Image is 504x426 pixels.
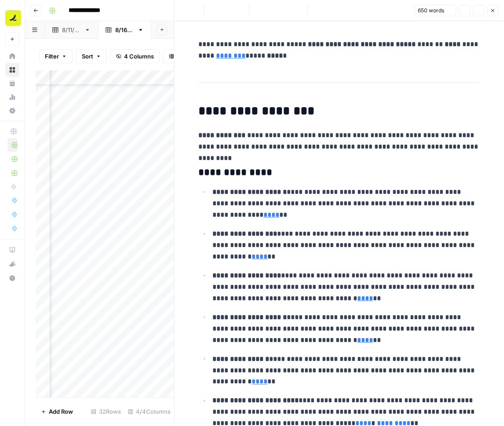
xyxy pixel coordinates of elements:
button: Workspace: Ramp [5,7,19,29]
a: Usage [5,90,19,104]
button: 4 Columns [110,49,160,63]
button: What's new? [5,257,19,271]
span: Sort [82,52,93,61]
button: Help + Support [5,271,19,285]
a: [DATE] [45,21,98,39]
div: [DATE] [62,25,81,34]
a: Home [5,49,19,63]
div: 32 Rows [88,405,124,419]
div: What's new? [6,258,19,271]
button: Filter [39,49,73,63]
button: Sort [76,49,107,63]
a: Your Data [5,76,19,91]
a: Settings [5,104,19,118]
span: Filter [45,52,59,61]
span: Add Row [49,408,73,416]
a: [DATE] [98,21,151,39]
img: Ramp Logo [5,10,21,26]
a: Browse [5,63,19,77]
span: 4 Columns [124,52,154,61]
button: 650 words [414,5,457,16]
div: [DATE] [115,25,134,34]
span: 650 words [418,7,445,15]
a: AirOps Academy [5,243,19,257]
button: Add Row [36,405,78,419]
div: 4/4 Columns [124,405,174,419]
